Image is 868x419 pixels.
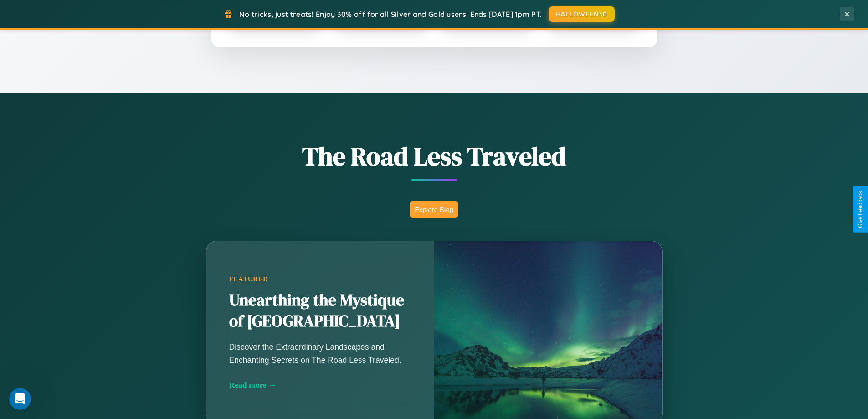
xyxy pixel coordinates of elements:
span: No tricks, just treats! Enjoy 30% off for all Silver and Gold users! Ends [DATE] 1pm PT. [239,10,542,19]
div: Read more → [229,380,411,390]
button: HALLOWEEN30 [549,6,615,22]
div: Give Feedback [857,191,863,228]
div: Featured [229,275,411,283]
h2: Unearthing the Mystique of [GEOGRAPHIC_DATA] [229,290,411,332]
h1: The Road Less Traveled [161,139,708,174]
iframe: Intercom live chat [9,388,31,410]
button: Explore Blog [410,201,458,218]
p: Discover the Extraordinary Landscapes and Enchanting Secrets on The Road Less Traveled. [229,341,411,366]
